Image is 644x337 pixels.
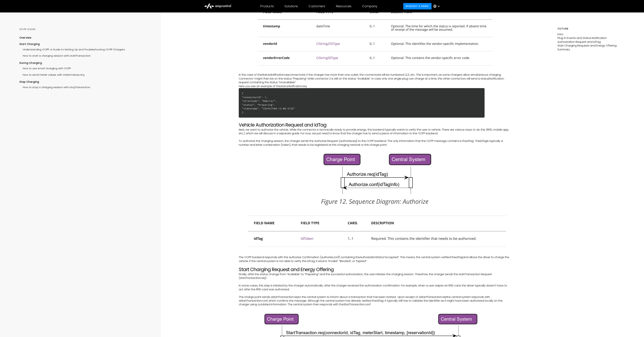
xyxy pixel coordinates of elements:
[239,291,512,295] p: ‍
[343,302,370,306] em: StartTransaction.conf
[19,36,31,42] a: Overview
[255,3,496,68] img: statusNotification.req message fields
[239,118,512,122] p: ‍
[240,276,265,280] em: startTransaction.req
[239,252,512,255] p: ‍
[19,36,31,40] div: Overview
[239,69,512,73] p: ‍
[557,33,625,36] p: Intro
[239,128,512,135] p: Next, we want to authorize the vehicle. While the connector is technically ready to provide energ...
[557,36,625,40] p: Plug-in Events and Status Notification
[19,42,148,46] div: Start Charging
[421,295,446,299] em: StartTransaction.req
[239,272,512,280] p: Finally, after the status change from “Available” to “Preparing” and the successful authorization...
[557,40,625,44] p: Authorization Request and idTag
[239,122,512,128] h2: Vehicle Authorization Request and idTag
[336,4,351,8] div: Resources
[456,255,463,259] em: idTag
[285,4,298,8] div: Solutions
[241,299,268,303] em: StartTransaction.conf
[239,147,512,150] p: ‍
[362,4,377,8] div: Company
[315,150,436,208] img: OCPP message idTag
[19,46,125,52] a: Understanding OCPP: A Guide to Setting Up and Troubleshooting OCPP Chargers
[239,280,512,284] p: ‍
[262,73,289,77] em: StatusNotification.req
[557,44,625,48] p: Start Charging Requests and Energy Offering
[239,210,512,213] p: ‍
[239,284,512,291] p: In some cases, this step is initiated by the charger automatically, after the charger received th...
[309,4,325,8] div: Customers
[19,80,148,84] div: Stop Charging
[19,52,91,58] a: How to start a charging session with startTransaction
[239,295,512,307] p: The charge point sends a to the central system to inform about a transaction that has been starte...
[239,307,512,310] p: ‍
[360,255,384,259] em: AuthorizationStatus
[557,48,625,51] p: Summary
[239,88,485,118] h6: { "connectorId": 1, "errorCode": "NoError", "status": "Preparing", "timestamp": "[DATE]T09:13:00....
[273,295,298,299] em: StartTransaction.req
[19,84,90,90] a: How to stop a charging session with stopTransaction
[376,299,384,303] em: idTag
[260,4,274,8] div: Products
[243,213,507,250] img: OCPP message idTag field
[340,139,356,143] em: authorize.req
[321,255,339,259] em: authorize.conf
[480,139,487,143] em: idTag
[239,263,512,267] p: ‍
[239,139,512,147] p: To authorize the charging session, the charger sends the Authorize Request ( ) to the OCPP backen...
[467,139,474,143] em: idTag
[557,27,625,30] h5: Outline
[239,267,512,272] h2: Start Charging Request and Energy Offering
[19,71,84,78] a: How to send meter values with meterValues.req
[19,61,148,65] div: During Charging
[239,255,512,263] p: The OCPP backend responds with the Authorize Confirmation ( ) containing the “Accepted”. This mea...
[19,65,71,71] a: How to use smart charging with OCPP
[19,28,148,31] div: OCPP GUIDE
[239,84,512,88] p: Here you see an example of the ‍
[239,135,512,139] p: ‍
[403,3,432,9] a: Request a demo
[239,73,512,84] p: In the case of the connectorId, if the charger has more than one outlet, the connectorId will be ...
[280,84,307,88] em: statusNotifcation.req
